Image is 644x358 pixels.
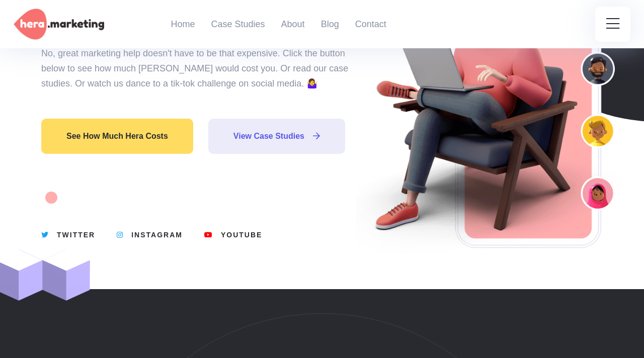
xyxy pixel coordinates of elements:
[117,231,204,239] a: Instagram
[41,231,117,239] a: Twitter
[41,46,364,111] p: No, great marketing help doesn't have to be that expensive. Click the button below to see how muc...
[57,231,95,239] span: Twitter
[41,119,193,154] a: See how much Hera costs
[208,119,345,154] a: View Case Studies
[204,231,284,239] a: Youtube
[131,231,183,239] span: Instagram
[221,231,262,239] span: Youtube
